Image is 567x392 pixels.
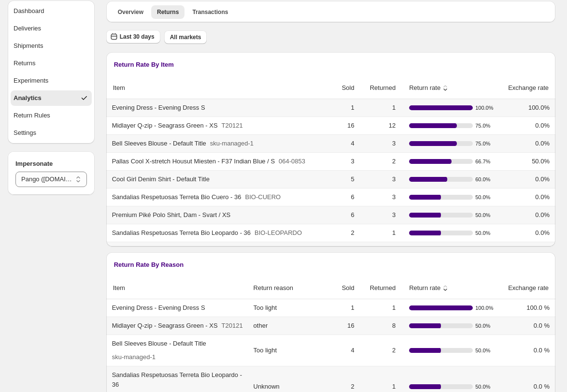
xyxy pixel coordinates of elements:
[157,8,179,16] span: Returns
[331,279,356,297] button: Sold
[475,303,500,313] span: 100.0 %
[475,157,500,166] span: 66.7 %
[400,79,452,97] button: sort ascending byReturn rate
[14,58,36,68] div: Returns
[496,206,555,224] td: 0.0%
[496,99,555,116] td: 100.0%
[106,30,160,44] button: Last 30 days
[475,228,500,238] span: 50.0 %
[112,174,210,184] span: Cool Girl Denim Shirt - Default Title
[496,152,555,170] td: 50.0%
[222,321,243,331] span: T20121
[357,134,398,152] td: 3
[14,93,42,103] div: Analytics
[496,188,555,206] td: 0.0%
[496,334,555,366] td: 0.0 %
[475,246,500,256] span: 44.4 %
[357,116,398,134] td: 12
[114,260,548,270] h3: Return Rate By Reason
[279,157,305,166] span: 064-0853
[357,224,398,242] td: 1
[254,346,326,355] span: Too light
[329,99,357,116] td: 1
[475,139,500,148] span: 75.0 %
[112,352,156,362] span: sku-managed-1
[400,279,452,297] button: sort ascending byReturn rate
[496,317,555,334] td: 0.0 %
[112,103,205,113] span: Evening Dress - Evening Dress S
[14,41,43,51] div: Shipments
[475,382,500,392] span: 50.0 %
[357,99,398,116] td: 1
[329,299,357,317] td: 1
[112,370,248,390] span: Sandalias Respetuosas Terreta Bio Leopardo - 36
[112,228,251,238] span: Sandalias Respetuosas Terreta Bio Leopardo - 36
[329,116,357,134] td: 16
[11,56,92,71] button: Returns
[475,346,500,355] span: 50.0 %
[329,224,357,242] td: 2
[329,152,357,170] td: 3
[210,139,254,148] span: sku-managed-1
[120,33,155,41] span: Last 30 days
[11,108,92,123] button: Return Rules
[401,283,440,293] span: Return rate
[329,317,357,334] td: 16
[112,303,205,313] span: Evening Dress - Evening Dress S
[475,174,500,184] span: 60.0 %
[14,24,41,33] div: Deliveries
[112,210,231,220] span: Premium Piké Polo Shirt, Dam - Svart / XS
[475,192,500,202] span: 50.0 %
[170,33,201,41] span: All markets
[11,3,92,19] button: Dashboard
[112,321,218,331] span: Midlayer Q-zip - Seagrass Green - XS
[112,79,136,97] button: Item
[112,192,241,202] span: Sandalias Respetuosas Terreta Bio Cuero - 36
[118,8,143,16] span: Overview
[357,188,398,206] td: 3
[329,334,357,366] td: 4
[112,157,275,166] span: Pallas Cool X-stretch Housut Miesten - F37 Indian Blue / S
[329,206,357,224] td: 6
[496,242,555,260] td: 25.0%
[496,116,555,134] td: 0.0%
[112,339,206,348] span: Bell Sleeves Blouse - Default Title
[331,79,356,97] button: Sold
[11,38,92,54] button: Shipments
[496,299,555,317] td: 100.0 %
[359,279,397,297] button: Returned
[254,321,326,331] span: other
[112,139,206,148] span: Bell Sleeves Blouse - Default Title
[15,159,87,169] h4: Impersonate
[245,192,281,202] span: BIO-CUERO
[329,242,357,260] td: 9
[239,246,289,256] span: ESCARPÍN-AZUL
[11,90,92,106] button: Analytics
[475,321,500,331] span: 50.0 %
[497,79,550,97] button: Exchange rate
[11,125,92,141] button: Settings
[252,279,304,297] button: Return reason
[357,170,398,188] td: 3
[359,79,397,97] button: Returned
[475,103,500,113] span: 100.0 %
[14,111,50,120] div: Return Rules
[114,60,548,70] h3: Return Rate By Item
[357,334,398,366] td: 2
[357,242,398,260] td: 4
[357,299,398,317] td: 1
[112,279,136,297] button: Item
[254,382,326,392] span: Unknown
[11,21,92,36] button: Deliveries
[496,134,555,152] td: 0.0%
[357,206,398,224] td: 3
[192,8,228,16] span: Transactions
[11,73,92,88] button: Experiments
[222,121,243,131] span: T20121
[475,121,500,131] span: 75.0 %
[255,228,302,238] span: BIO-LEOPARDO
[329,170,357,188] td: 5
[497,279,550,297] button: Exchange rate
[496,224,555,242] td: 0.0%
[496,170,555,188] td: 0.0%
